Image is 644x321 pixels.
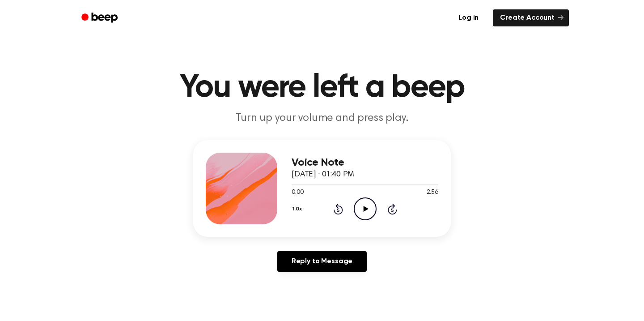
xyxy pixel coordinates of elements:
[93,72,551,104] h1: You were left a beep
[427,188,438,197] span: 2:56
[292,188,303,197] span: 0:00
[292,171,354,179] span: [DATE] · 01:40 PM
[277,251,367,272] a: Reply to Message
[292,157,438,169] h3: Voice Note
[75,9,126,27] a: Beep
[493,9,569,26] a: Create Account
[292,201,305,217] button: 1.0x
[150,111,494,126] p: Turn up your volume and press play.
[449,8,487,28] a: Log in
